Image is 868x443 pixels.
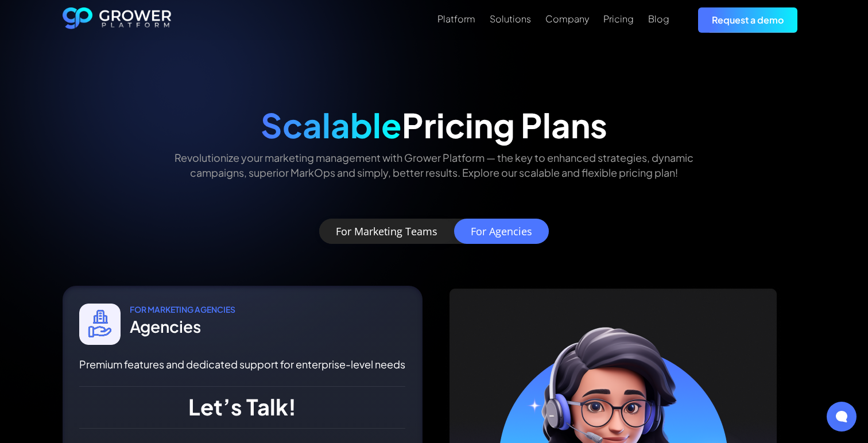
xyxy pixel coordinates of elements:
div: Platform [437,13,475,24]
div: Agencies [130,315,235,338]
div: For Agencies [471,226,532,237]
div: Pricing [603,13,634,24]
p: Revolutionize your marketing management with Grower Platform — the key to enhanced strategies, dy... [155,150,713,179]
a: home [63,7,172,33]
div: Solutions [490,13,531,24]
a: Blog [648,12,669,26]
div: Pricing Plans [261,105,607,145]
p: Premium features and dedicated support for enterprise-level needs [79,356,405,372]
div: for MARKETING AGENCIES [130,304,235,315]
a: Company [545,12,589,26]
div: Let’s Talk! [79,400,405,414]
a: Request a demo [698,7,797,32]
div: Blog [648,13,669,24]
a: Solutions [490,12,531,26]
span: Scalable [261,104,402,146]
div: For Marketing Teams [336,226,437,237]
div: Company [545,13,589,24]
a: Platform [437,12,475,26]
a: Pricing [603,12,634,26]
